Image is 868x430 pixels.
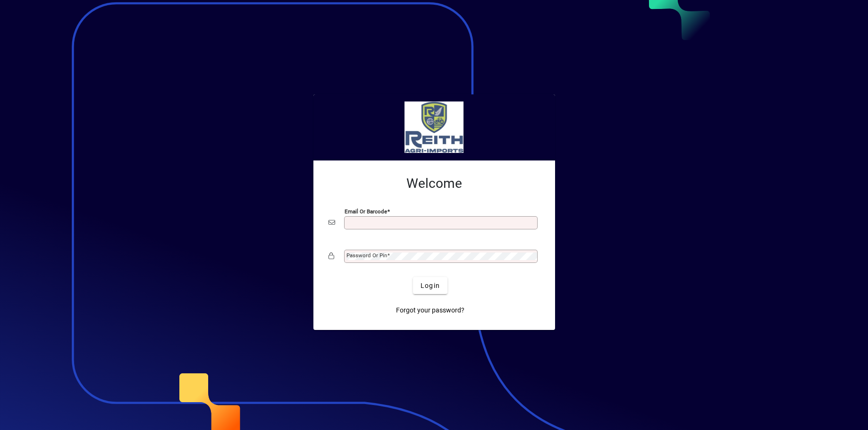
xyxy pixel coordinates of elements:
button: Login [413,277,447,294]
span: Login [421,281,440,291]
a: Forgot your password? [392,302,468,319]
mat-label: Password or Pin [346,252,387,259]
span: Forgot your password? [396,305,464,315]
mat-label: Email or Barcode [345,208,387,215]
h2: Welcome [329,176,540,192]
